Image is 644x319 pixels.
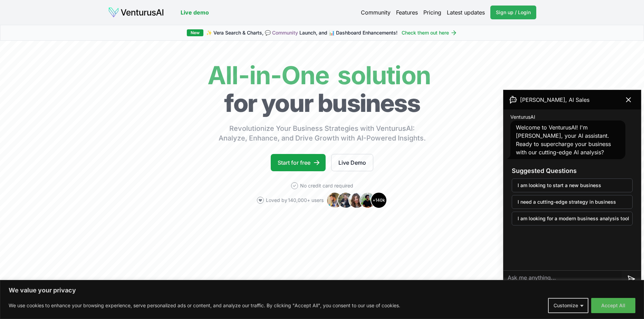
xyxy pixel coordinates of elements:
img: Avatar 1 [326,192,343,209]
button: I need a cutting-edge strategy in business [512,195,633,209]
a: Live Demo [331,154,373,171]
span: VenturusAI [510,114,535,120]
a: Sign up / Login [490,6,536,19]
a: Latest updates [447,8,485,17]
span: ✨ Vera Search & Charts, 💬 Launch, and 📊 Dashboard Enhancements! [206,29,397,36]
img: Avatar 2 [337,192,354,209]
a: Pricing [423,8,441,17]
a: Community [361,8,391,17]
span: Welcome to VenturusAI! I'm [PERSON_NAME], your AI assistant. Ready to supercharge your business w... [516,124,611,156]
div: New [187,29,203,36]
span: Sign up / Login [496,9,531,16]
img: logo [108,7,164,18]
a: Features [396,8,418,17]
a: Check them out here [402,29,457,36]
p: We value your privacy [9,286,635,294]
img: Avatar 4 [359,192,376,209]
p: We use cookies to enhance your browsing experience, serve personalized ads or content, and analyz... [9,301,400,310]
button: I am looking to start a new business [512,178,633,192]
a: Live demo [181,8,209,17]
h3: Suggested Questions [512,166,633,176]
a: Start for free [271,154,326,171]
span: [PERSON_NAME], AI Sales [520,96,589,104]
img: Avatar 3 [348,192,365,209]
button: Accept All [591,298,635,313]
button: I am looking for a modern business analysis tool [512,212,633,225]
button: Customize [548,298,588,313]
a: Community [272,30,298,36]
